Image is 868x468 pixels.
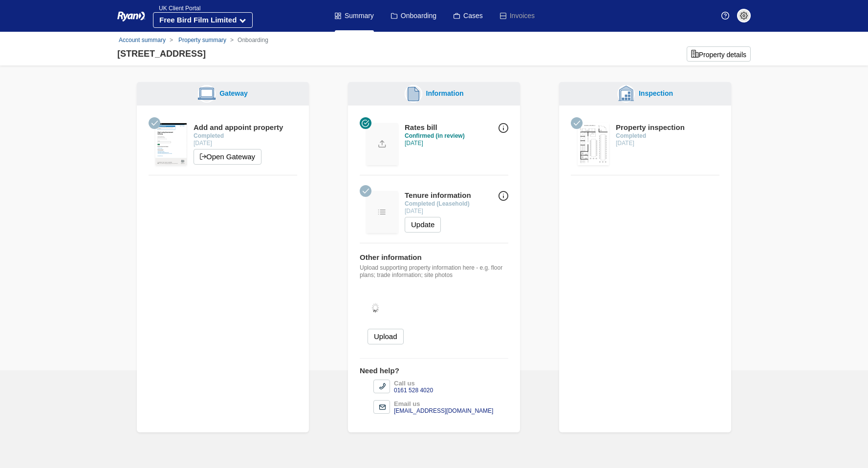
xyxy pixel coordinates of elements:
[360,264,508,279] p: Upload supporting property information here - e.g. floor plans; trade information; site photos
[687,46,751,62] button: Property details
[368,329,404,344] button: Upload
[740,12,748,20] img: settings
[616,140,634,147] time: [DATE]
[153,5,200,12] span: UK Client Portal
[194,132,224,139] strong: Completed
[216,88,248,99] div: Gateway
[119,37,166,43] a: Account summary
[721,12,729,20] img: Help
[405,132,465,139] strong: Confirmed (in review)
[194,123,283,132] div: Add and appoint property
[616,132,646,139] strong: Completed
[499,123,508,133] img: Info
[635,88,673,99] div: Inspection
[405,123,465,132] div: Rates bill
[405,191,471,200] div: Tenure information
[360,287,391,329] img: hold-on.gif
[394,387,433,394] div: 0161 528 4020
[394,407,493,415] div: [EMAIL_ADDRESS][DOMAIN_NAME]
[405,200,470,207] strong: Completed (Leasehold)
[394,380,433,387] div: Call us
[405,208,423,214] time: [DATE]
[117,47,206,61] div: [STREET_ADDRESS]
[178,37,226,43] a: Property summary
[394,400,493,407] div: Email us
[616,123,685,132] div: Property inspection
[360,366,508,376] div: Need help?
[194,149,261,165] a: Open Gateway
[405,217,441,233] button: Update
[367,191,398,233] img: Update
[226,36,268,44] li: Onboarding
[153,12,253,28] button: Free Bird Film Limited
[367,123,398,165] img: Update
[360,253,508,262] div: Other information
[194,140,212,147] time: [DATE]
[499,191,508,201] img: Info
[159,16,237,24] strong: Free Bird Film Limited
[405,140,423,147] time: [DATE]
[422,88,464,99] div: Information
